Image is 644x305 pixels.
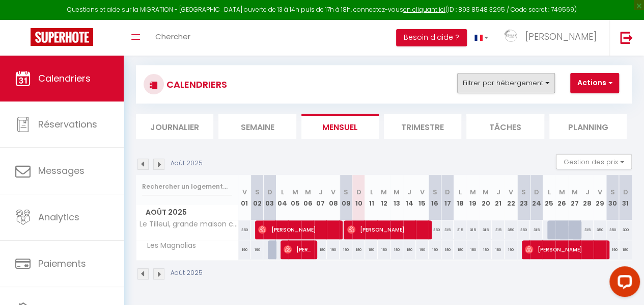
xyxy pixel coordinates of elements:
[496,187,500,197] abbr: J
[378,240,390,259] div: 180
[394,187,400,197] abbr: M
[390,175,403,220] th: 13
[218,114,296,139] li: Semaine
[284,240,312,259] span: [PERSON_NAME]
[238,220,251,239] div: 350
[503,29,519,44] img: ...
[585,187,589,197] abbr: J
[505,240,517,259] div: 190
[521,187,526,197] abbr: S
[466,220,479,239] div: 315
[547,187,550,197] abbr: L
[525,30,597,43] span: [PERSON_NAME]
[255,187,259,197] abbr: S
[138,240,199,251] span: Les Magnolias
[429,175,441,220] th: 16
[525,240,602,259] span: [PERSON_NAME]
[305,187,311,197] abbr: M
[530,220,543,239] div: 315
[340,175,352,220] th: 09
[292,187,298,197] abbr: M
[466,175,479,220] th: 19
[594,220,606,239] div: 350
[38,257,86,270] span: Paiements
[555,175,568,220] th: 26
[327,175,340,220] th: 08
[381,187,387,197] abbr: M
[263,175,276,220] th: 03
[38,118,97,131] span: Réservations
[606,220,619,239] div: 350
[171,159,203,168] p: Août 2025
[238,240,251,259] div: 190
[601,262,644,305] iframe: LiveChat chat widget
[483,187,489,197] abbr: M
[517,220,530,239] div: 350
[558,187,565,197] abbr: M
[403,175,416,220] th: 14
[570,73,619,93] button: Actions
[352,175,365,220] th: 10
[610,187,615,197] abbr: S
[344,187,348,197] abbr: S
[365,175,378,220] th: 11
[581,175,594,220] th: 28
[429,240,441,259] div: 190
[38,72,91,85] span: Calendriers
[327,240,340,259] div: 190
[598,187,602,197] abbr: V
[314,175,327,220] th: 07
[568,175,581,220] th: 27
[416,175,429,220] th: 15
[505,175,517,220] th: 22
[459,187,462,197] abbr: L
[479,220,492,239] div: 315
[148,20,198,56] a: Chercher
[276,175,289,220] th: 04
[407,187,411,197] abbr: J
[396,29,467,46] button: Besoin d'aide ?
[136,205,238,220] span: Août 2025
[319,187,323,197] abbr: J
[356,187,361,197] abbr: D
[594,175,606,220] th: 29
[505,220,517,239] div: 350
[479,240,492,259] div: 180
[619,240,632,259] div: 180
[606,240,619,259] div: 190
[38,164,85,177] span: Messages
[454,220,466,239] div: 315
[534,187,539,197] abbr: D
[289,175,301,220] th: 05
[441,220,454,239] div: 315
[403,240,416,259] div: 180
[38,211,79,223] span: Analytics
[136,114,213,139] li: Journalier
[530,175,543,220] th: 24
[164,73,227,96] h3: CALENDRIERS
[619,220,632,239] div: 300
[429,220,441,239] div: 350
[606,175,619,220] th: 30
[420,187,425,197] abbr: V
[466,240,479,259] div: 180
[454,240,466,259] div: 180
[496,20,609,56] a: ... [PERSON_NAME]
[403,5,445,14] a: en cliquant ici
[250,175,263,220] th: 02
[301,175,314,220] th: 06
[549,114,627,139] li: Planning
[509,187,513,197] abbr: V
[433,187,437,197] abbr: S
[457,73,555,93] button: Filtrer par hébergement
[267,187,272,197] abbr: D
[479,175,492,220] th: 20
[331,187,335,197] abbr: V
[492,240,505,259] div: 180
[619,175,632,220] th: 31
[445,187,450,197] abbr: D
[340,240,352,259] div: 190
[390,240,403,259] div: 180
[384,114,461,139] li: Trimestre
